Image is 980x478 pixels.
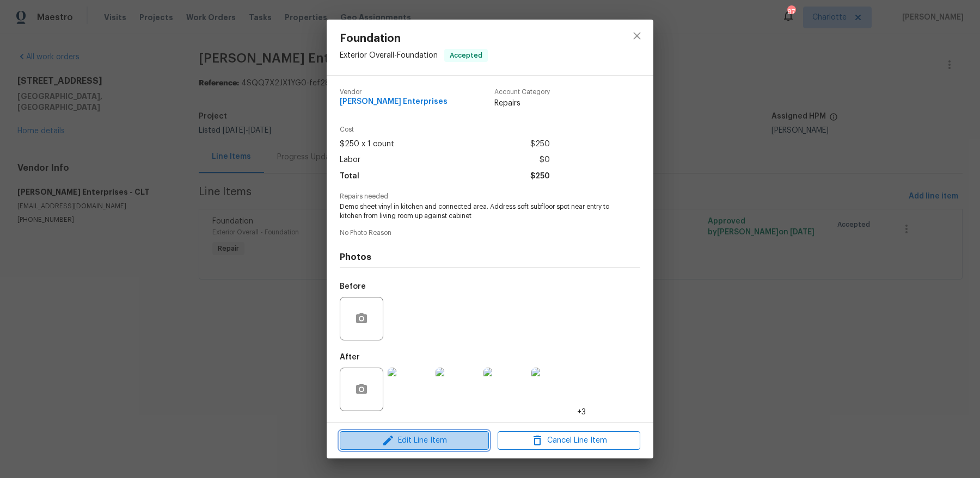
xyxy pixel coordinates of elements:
[340,252,640,263] h4: Photos
[445,50,487,61] span: Accepted
[494,98,550,109] span: Repairs
[340,431,489,450] button: Edit Line Item
[340,98,448,106] span: [PERSON_NAME] Enterprises
[498,431,640,450] button: Cancel Line Item
[624,23,650,49] button: close
[340,229,640,237] span: No Photo Reason
[530,136,550,152] span: $250
[577,407,586,418] span: +3
[340,169,359,184] span: Total
[540,152,550,168] span: $0
[340,202,610,221] span: Demo sheet vinyl in kitchen and connected area. Address soft subfloor spot near entry to kitchen ...
[340,283,366,290] h5: Before
[343,434,486,448] span: Edit Line Item
[340,152,360,168] span: Labor
[501,434,637,448] span: Cancel Line Item
[340,353,360,361] h5: After
[340,52,438,59] span: Exterior Overall - Foundation
[787,7,795,17] div: 87
[340,136,394,152] span: $250 x 1 count
[340,33,488,45] span: Foundation
[530,169,550,184] span: $250
[340,193,640,200] span: Repairs needed
[340,126,550,133] span: Cost
[494,89,550,96] span: Account Category
[340,89,448,96] span: Vendor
